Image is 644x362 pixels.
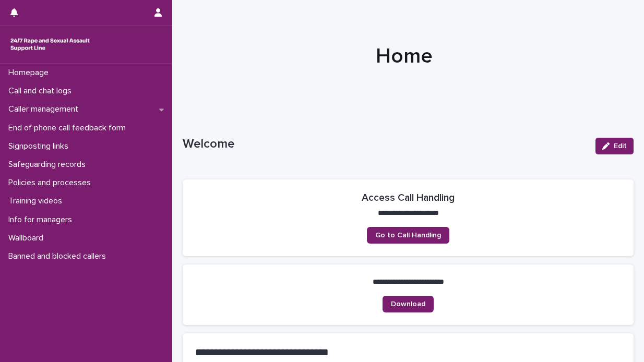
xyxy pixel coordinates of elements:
[4,215,80,225] p: Info for managers
[4,178,99,188] p: Policies and processes
[183,44,626,69] h1: Home
[183,137,587,152] p: Welcome
[4,196,70,206] p: Training videos
[4,233,52,243] p: Wallboard
[4,68,57,78] p: Homepage
[4,251,114,261] p: Banned and blocked callers
[595,138,634,154] button: Edit
[362,192,455,204] h2: Access Call Handling
[4,160,94,170] p: Safeguarding records
[4,141,77,151] p: Signposting links
[4,104,87,114] p: Caller management
[391,300,425,308] span: Download
[614,142,627,150] span: Edit
[8,34,92,55] img: rhQMoQhaT3yELyF149Cw
[4,86,80,96] p: Call and chat logs
[383,296,434,312] a: Download
[375,232,441,239] span: Go to Call Handling
[367,227,449,244] a: Go to Call Handling
[4,123,134,133] p: End of phone call feedback form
